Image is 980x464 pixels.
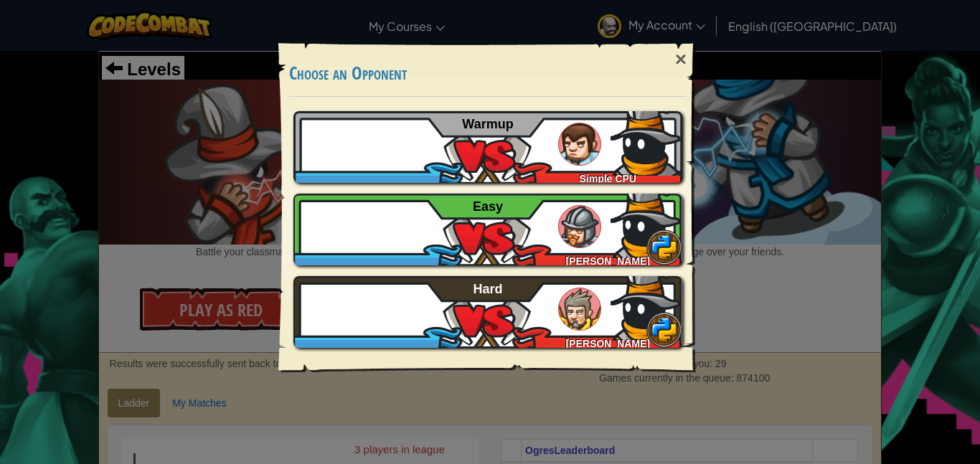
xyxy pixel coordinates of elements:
a: [PERSON_NAME] [293,276,682,348]
img: humans_ladder_hard.png [558,288,601,331]
span: [PERSON_NAME] [565,255,649,267]
span: Simple CPU [580,173,636,184]
h3: Choose an Opponent [289,64,687,83]
span: [PERSON_NAME] [565,338,649,349]
img: humans_ladder_tutorial.png [558,123,601,166]
img: nhN2kwAAAAZJREFUAwC1Dil8i6VaMAAAAABJRU5ErkJggg== [611,269,682,341]
img: humans_ladder_easy.png [558,205,601,248]
span: Warmup [462,117,513,131]
span: Hard [473,282,503,296]
img: nhN2kwAAAAZJREFUAwC1Dil8i6VaMAAAAABJRU5ErkJggg== [611,186,682,258]
span: Easy [473,199,503,214]
a: [PERSON_NAME] [293,194,682,265]
div: × [664,39,697,80]
a: Simple CPU [293,111,682,183]
img: nhN2kwAAAAZJREFUAwC1Dil8i6VaMAAAAABJRU5ErkJggg== [611,104,682,176]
